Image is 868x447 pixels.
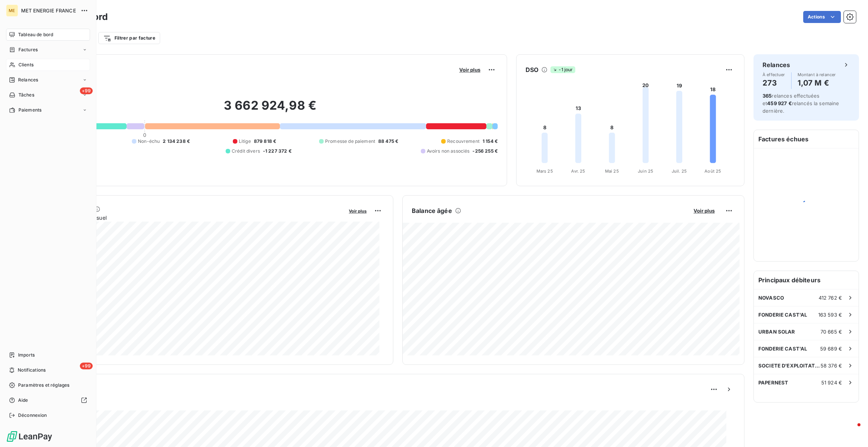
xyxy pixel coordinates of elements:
[18,397,28,404] span: Aide
[803,11,841,23] button: Actions
[6,5,18,17] div: ME
[550,66,575,73] span: -1 jour
[143,132,146,138] span: 0
[18,31,53,38] span: Tableau de bord
[694,208,715,214] span: Voir plus
[447,138,480,145] span: Recouvrement
[763,77,785,89] h4: 273
[754,271,859,289] h6: Principaux débiteurs
[232,148,260,155] span: Crédit divers
[818,312,842,318] span: 163 593 €
[758,346,807,352] span: FONDERIE CAST'AL
[672,168,687,174] tspan: Juil. 25
[254,138,276,145] span: 879 818 €
[571,168,585,174] tspan: Avr. 25
[483,138,498,145] span: 1 154 €
[758,363,821,369] span: SOCIETE D'EXPLOITATION DES MARCHES COMMUNAUX
[6,44,90,56] a: Factures
[18,352,35,358] span: Imports
[798,77,836,89] h4: 1,07 M €
[6,59,90,71] a: Clients
[457,66,483,73] button: Voir plus
[763,60,790,69] h6: Relances
[427,148,470,155] span: Avoirs non associés
[18,46,38,53] span: Factures
[638,168,653,174] tspan: Juin 25
[6,104,90,116] a: Paiements
[6,89,90,101] a: +99Tâches
[18,77,38,83] span: Relances
[21,8,76,14] span: MET ENERGIE FRANCE
[763,72,785,77] span: À effectuer
[767,100,792,106] span: 459 927 €
[18,92,34,98] span: Tâches
[6,379,90,391] a: Paramètres et réglages
[325,138,375,145] span: Promesse de paiement
[821,363,842,369] span: 58 376 €
[758,312,807,318] span: FONDERIE CAST'AL
[526,65,538,74] h6: DSO
[18,367,46,374] span: Notifications
[754,130,859,148] h6: Factures échues
[459,67,480,73] span: Voir plus
[821,380,842,386] span: 51 924 €
[18,382,69,389] span: Paramètres et réglages
[98,32,160,44] button: Filtrer par facture
[163,138,190,145] span: 2 134 238 €
[263,148,292,155] span: -1 227 372 €
[6,394,90,406] a: Aide
[820,346,842,352] span: 59 689 €
[819,295,842,301] span: 412 762 €
[18,412,47,419] span: Déconnexion
[758,380,788,386] span: PAPERNEST
[536,168,553,174] tspan: Mars 25
[378,138,398,145] span: 88 475 €
[763,93,772,99] span: 365
[80,87,93,94] span: +99
[43,98,498,121] h2: 3 662 924,98 €
[6,430,53,442] img: Logo LeanPay
[412,206,452,215] h6: Balance âgée
[704,168,721,174] tspan: Août 25
[6,29,90,41] a: Tableau de bord
[763,93,839,114] span: relances effectuées et relancés la semaine dernière.
[758,295,784,301] span: NOVASCO
[80,363,93,369] span: +99
[821,329,842,335] span: 70 665 €
[472,148,498,155] span: -256 255 €
[239,138,251,145] span: Litige
[691,207,717,214] button: Voir plus
[605,168,619,174] tspan: Mai 25
[138,138,160,145] span: Non-échu
[6,349,90,361] a: Imports
[43,214,344,222] span: Chiffre d'affaires mensuel
[6,74,90,86] a: Relances
[347,207,369,214] button: Voir plus
[842,421,860,439] iframe: Intercom live chat
[349,208,367,214] span: Voir plus
[758,329,795,335] span: URBAN SOLAR
[798,72,836,77] span: Montant à relancer
[18,61,34,68] span: Clients
[18,107,41,113] span: Paiements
